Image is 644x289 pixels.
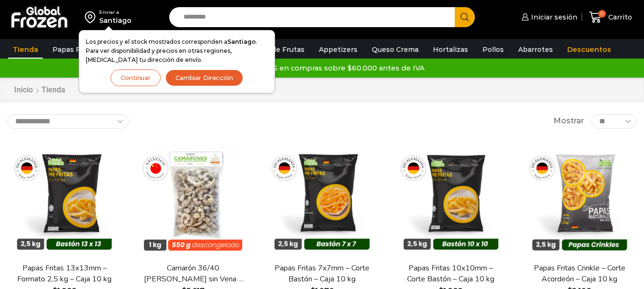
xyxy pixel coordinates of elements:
a: Pollos [478,40,509,59]
div: Santiago [99,16,132,25]
a: Tienda [8,40,43,59]
a: Queso Crema [367,40,423,59]
a: Pulpa de Frutas [245,40,309,59]
button: Continuar [111,70,161,86]
select: Pedido de la tienda [7,114,129,129]
button: Cambiar Dirección [165,70,243,86]
a: 0 Carrito [587,6,634,29]
a: Camarón 36/40 [PERSON_NAME] sin Vena – Bronze – Caja 10 kg [142,263,245,285]
span: Carrito [606,12,632,22]
span: 0 [598,10,606,18]
a: Papas Fritas 13x13mm – Formato 2,5 kg – Caja 10 kg [13,263,116,285]
a: Papas Fritas Crinkle – Corte Acordeón – Caja 10 kg [528,263,631,285]
strong: Santiago [227,38,256,45]
p: Los precios y el stock mostrados corresponden a . Para ver disponibilidad y precios en otras regi... [86,37,268,65]
button: Search button [455,7,475,27]
span: Mostrar [553,116,584,127]
a: Appetizers [314,40,362,59]
a: Descuentos [562,40,616,59]
a: Iniciar sesión [519,8,577,27]
span: Iniciar sesión [529,12,577,22]
nav: Breadcrumb [14,85,65,96]
a: Hortalizas [428,40,473,59]
a: Papas Fritas 7x7mm – Corte Bastón – Caja 10 kg [270,263,373,285]
a: Inicio [14,85,33,96]
img: address-field-icon.svg [85,9,99,25]
a: Abarrotes [513,40,558,59]
div: Enviar a [99,9,132,16]
a: Papas Fritas 10x10mm – Corte Bastón – Caja 10 kg [399,263,502,285]
h1: Tienda [41,85,65,94]
a: Papas Fritas [48,40,101,59]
